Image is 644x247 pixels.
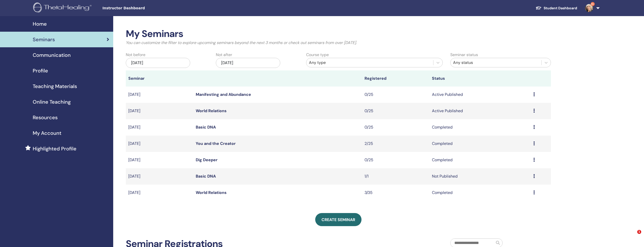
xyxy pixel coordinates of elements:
[362,119,429,136] td: 0/25
[216,58,280,68] div: [DATE]
[637,230,641,234] span: 1
[362,70,429,87] th: Registered
[585,4,593,12] img: default.jpg
[33,83,77,90] span: Teaching Materials
[33,20,47,28] span: Home
[126,152,193,168] td: [DATE]
[429,185,531,201] td: Completed
[126,58,190,68] div: [DATE]
[362,87,429,103] td: 0/25
[126,185,193,201] td: [DATE]
[306,52,329,58] label: Course type
[126,168,193,185] td: [DATE]
[309,60,431,66] div: Any type
[196,125,216,130] a: Basic DNA
[429,103,531,119] td: Active Published
[196,108,227,113] a: World Relations
[126,136,193,152] td: [DATE]
[429,168,531,185] td: Not Published
[196,92,251,97] a: Manifesting and Abundance
[126,103,193,119] td: [DATE]
[362,168,429,185] td: 1/1
[429,70,531,87] th: Status
[453,60,539,66] div: Any status
[126,70,193,87] th: Seminar
[216,52,232,58] label: Not after
[429,87,531,103] td: Active Published
[536,6,542,10] img: graduation-cap-white.svg
[362,136,429,152] td: 2/25
[362,185,429,201] td: 3/35
[321,217,355,222] span: Create seminar
[196,157,218,162] a: Dig Deeper
[33,129,61,137] span: My Account
[362,103,429,119] td: 0/25
[33,51,71,59] span: Communication
[591,2,595,6] span: 9+
[196,141,236,146] a: You and the Creator
[429,136,531,152] td: Completed
[33,3,93,14] img: logo.png
[126,40,551,46] p: You can customize the filter to explore upcoming seminars beyond the next 3 months or check out s...
[196,174,216,179] a: Basic DNA
[33,145,76,152] span: Highlighted Profile
[627,230,639,242] iframe: Intercom live chat
[126,28,551,40] h2: My Seminars
[126,52,145,58] label: Not before
[33,67,48,74] span: Profile
[532,4,581,13] a: Student Dashboard
[33,36,55,43] span: Seminars
[429,152,531,168] td: Completed
[102,6,178,11] span: Instructor Dashboard
[126,87,193,103] td: [DATE]
[429,119,531,136] td: Completed
[33,98,71,106] span: Online Teaching
[315,213,361,226] a: Create seminar
[450,52,478,58] label: Seminar status
[362,152,429,168] td: 0/25
[33,114,58,121] span: Resources
[196,190,227,195] a: World Relations
[126,119,193,136] td: [DATE]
